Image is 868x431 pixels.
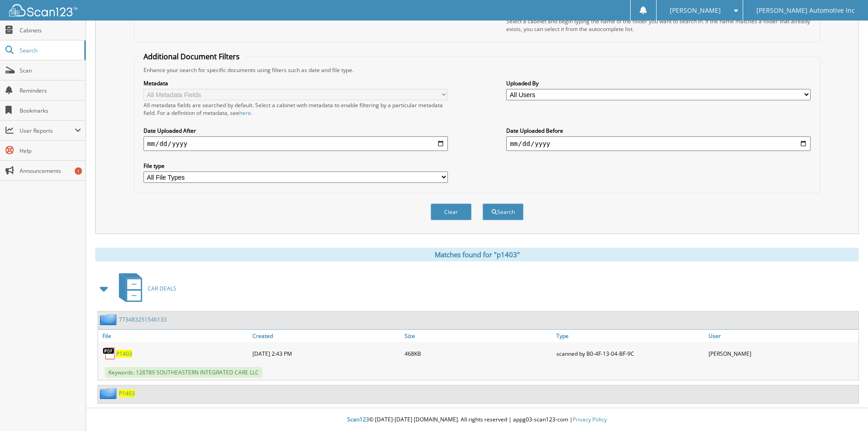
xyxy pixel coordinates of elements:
[506,127,811,135] label: Date Uploaded Before
[402,330,555,342] a: Size
[20,107,81,114] span: Bookmarks
[431,203,472,220] button: Clear
[98,330,250,342] a: File
[706,344,858,363] div: [PERSON_NAME]
[20,147,81,155] span: Help
[250,344,402,363] div: [DATE] 2:43 PM
[100,388,119,399] img: folder2.png
[20,47,80,54] span: Search
[144,136,448,151] input: start
[86,409,868,431] div: © [DATE]-[DATE] [DOMAIN_NAME]. All rights reserved | appg03-scan123-com |
[144,162,448,170] label: File type
[483,203,524,220] button: Search
[670,8,721,13] span: [PERSON_NAME]
[144,101,448,117] div: All metadata fields are searched by default. Select a cabinet with metadata to enable filtering b...
[139,52,244,62] legend: Additional Document Filters
[347,415,369,423] span: Scan123
[95,248,859,261] div: Matches found for "p1403"
[554,344,706,363] div: scanned by B0-4F-13-04-BF-9C
[506,136,811,151] input: end
[506,79,811,87] label: Uploaded By
[144,79,448,87] label: Metadata
[116,350,132,358] a: P1403
[20,167,81,175] span: Announcements
[148,285,176,292] span: CAR DEALS
[103,347,116,360] img: PDF.png
[402,344,555,363] div: 468KB
[9,4,77,16] img: scan123-logo-white.svg
[706,330,858,342] a: User
[506,17,811,33] div: Select a cabinet and begin typing the name of the folder you want to search in. If the name match...
[139,66,815,74] div: Enhance your search for specific documents using filters such as date and file type.
[822,387,868,431] iframe: Chat Widget
[144,127,448,135] label: Date Uploaded After
[20,26,81,34] span: Cabinets
[119,389,135,397] a: P1403
[20,87,81,94] span: Reminders
[239,109,251,117] a: here
[20,67,81,74] span: Scan
[250,330,402,342] a: Created
[100,314,119,325] img: folder2.png
[573,415,607,423] a: Privacy Policy
[113,270,176,306] a: CAR DEALS
[554,330,706,342] a: Type
[756,8,855,13] span: [PERSON_NAME] Automotive Inc
[20,127,75,135] span: User Reports
[75,167,82,175] div: 1
[119,316,167,323] a: 773483251546133
[105,367,262,378] span: Keywords: 128789 SOUTHEASTERN INTEGRATED CARE LLC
